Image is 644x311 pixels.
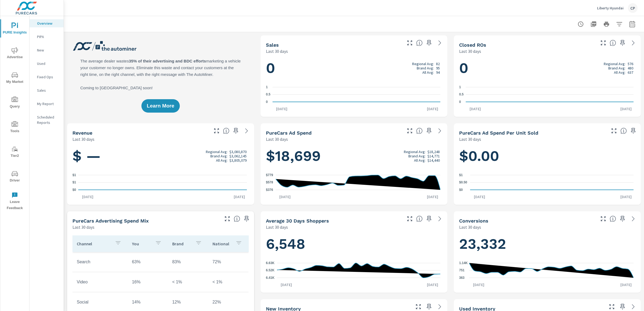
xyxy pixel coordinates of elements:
[37,21,59,26] p: Overview
[272,106,291,112] p: [DATE]
[168,275,208,289] td: < 1%
[459,93,464,97] text: 0.5
[436,66,440,70] p: 95
[208,275,248,289] td: < 1%
[128,255,168,269] td: 63%
[425,214,433,223] span: Save this to your personalized report
[37,101,59,106] p: My Report
[414,158,426,162] p: All Avg:
[610,127,618,135] button: Make Fullscreen
[423,282,442,287] p: [DATE]
[436,214,444,223] a: See more details in report
[2,23,28,36] span: PURE Insights
[266,276,275,280] text: 6.41K
[425,127,433,135] span: Save this to your personalized report
[234,216,240,222] span: This table looks at how you compare to the amount of budget you spend per channel as opposed to y...
[422,70,434,75] p: All Avg:
[459,276,464,280] text: 363
[459,188,463,192] text: $0
[617,282,635,287] p: [DATE]
[141,99,180,113] button: Learn More
[459,147,635,165] h1: $0.00
[208,255,248,269] td: 72%
[459,42,486,48] h5: Closed ROs
[77,241,111,246] p: Channel
[128,295,168,309] td: 14%
[618,302,627,311] span: Save this to your personalized report
[229,150,247,154] p: $3,080,870
[628,66,633,70] p: 480
[266,261,275,265] text: 6.63K
[608,66,625,70] p: Brand Avg:
[2,97,28,110] span: Query
[459,173,463,177] text: $1
[416,128,423,134] span: Total cost of media for all PureCars channels for the selected dealership group over the selected...
[608,302,616,311] button: Make Fullscreen
[459,235,635,253] h1: 23,332
[72,218,149,224] h5: PureCars Advertising Spend Mix
[37,61,59,66] p: Used
[37,34,59,39] p: PIPA
[206,150,228,154] p: Regional Avg:
[459,224,481,230] p: Last 30 days
[459,59,635,77] h1: 0
[266,93,270,97] text: 0.5
[266,173,273,177] text: $779
[614,70,625,75] p: All Avg:
[132,241,151,246] p: You
[266,269,275,272] text: 6.52K
[230,194,249,199] p: [DATE]
[266,42,279,48] h5: Sales
[2,146,28,159] span: Tier2
[629,302,638,311] a: See more details in report
[425,302,433,311] span: Save this to your personalized report
[414,302,423,311] button: Make Fullscreen
[266,224,288,230] p: Last 30 days
[232,127,240,135] span: Save this to your personalized report
[599,39,608,47] button: Make Fullscreen
[417,66,434,70] p: Brand Avg:
[72,275,128,289] td: Video
[210,154,228,158] p: Brand Avg:
[2,121,28,134] span: Tools
[266,100,268,104] text: 0
[436,127,444,135] a: See more details in report
[618,214,627,223] span: Save this to your personalized report
[629,214,638,223] a: See more details in report
[72,181,76,184] text: $1
[216,158,228,162] p: All Avg:
[30,60,64,68] div: Used
[72,130,92,136] h5: Revenue
[470,194,489,199] p: [DATE]
[276,194,294,199] p: [DATE]
[266,136,288,142] p: Last 30 days
[266,85,268,89] text: 1
[266,147,442,165] h1: $18,699
[427,150,440,154] p: $18,248
[266,235,442,253] h1: 6,548
[423,106,442,112] p: [DATE]
[128,275,168,289] td: 16%
[459,181,467,184] text: $0.50
[629,39,638,47] a: See more details in report
[266,218,329,224] h5: Average 30 Days Shoppers
[436,62,440,66] p: 82
[266,130,312,136] h5: PureCars Ad Spend
[72,147,249,165] h1: $ —
[30,86,64,94] div: Sales
[412,62,434,66] p: Regional Avg:
[459,85,461,89] text: 1
[242,127,251,135] a: See more details in report
[30,113,64,127] div: Scheduled Reports
[30,100,64,108] div: My Report
[37,114,59,125] p: Scheduled Reports
[617,106,635,112] p: [DATE]
[0,16,29,213] div: nav menu
[408,154,426,158] p: Brand Avg:
[72,295,128,309] td: Social
[459,261,468,265] text: 1.14K
[423,194,442,199] p: [DATE]
[427,154,440,158] p: $14,771
[466,106,485,112] p: [DATE]
[266,188,273,192] text: $376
